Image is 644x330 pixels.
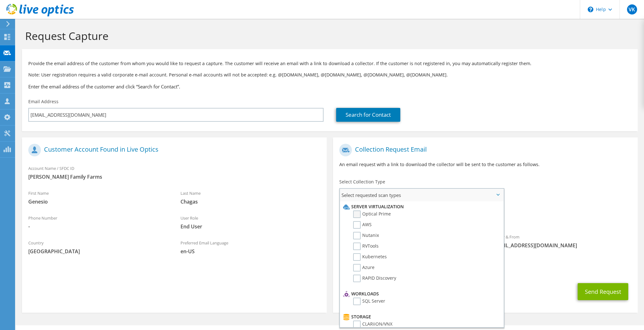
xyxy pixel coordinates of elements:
[333,230,485,252] div: To
[22,211,174,233] div: Phone Number
[353,275,396,282] label: RAPID Discovery
[353,210,391,218] label: Optical Prime
[174,211,326,233] div: User Role
[28,98,58,105] label: Email Address
[485,230,637,252] div: Sender & From
[353,253,387,261] label: Kubernetes
[341,290,500,298] li: Workloads
[353,264,375,271] label: Azure
[22,162,327,183] div: Account Name / SFDC ID
[588,7,593,12] svg: \n
[180,223,320,230] span: End User
[333,255,638,277] div: CC & Reply To
[341,203,500,210] li: Server Virtualization
[28,83,631,90] h3: Enter the email address of the customer and click “Search for Contact”.
[28,198,168,205] span: Genesio
[339,161,631,168] p: An email request with a link to download the collector will be sent to the customer as follows.
[333,204,638,227] div: Requested Collections
[28,144,317,156] h1: Customer Account Found in Live Optics
[339,179,385,185] label: Select Collection Type
[353,232,379,239] label: Nutanix
[28,60,631,67] p: Provide the email address of the customer from whom you would like to request a capture. The cust...
[341,313,500,321] li: Storage
[174,236,326,258] div: Preferred Email Language
[28,223,168,230] span: -
[339,144,628,156] h1: Collection Request Email
[578,283,628,300] button: Send Request
[353,221,372,229] label: AWS
[180,248,320,255] span: en-US
[22,236,174,258] div: Country
[336,108,400,122] a: Search for Contact
[28,71,631,78] p: Note: User registration requires a valid corporate e-mail account. Personal e-mail accounts will ...
[25,29,631,42] h1: Request Capture
[174,187,326,208] div: Last Name
[353,298,385,305] label: SQL Server
[180,198,320,205] span: Chagas
[28,248,168,255] span: [GEOGRAPHIC_DATA]
[491,242,631,249] span: [EMAIL_ADDRESS][DOMAIN_NAME]
[353,321,392,328] label: CLARiiON/VNX
[353,243,379,250] label: RVTools
[340,189,503,201] span: Select requested scan types
[22,187,174,208] div: First Name
[627,4,637,14] span: VK
[28,173,320,180] span: [PERSON_NAME] Family Farms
